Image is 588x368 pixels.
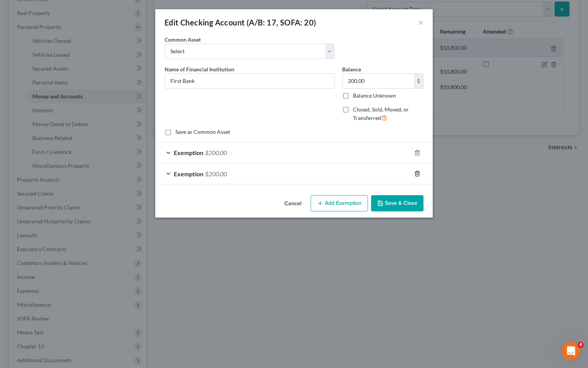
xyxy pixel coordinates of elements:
[311,195,368,211] button: Add Exemption
[353,106,409,121] span: Closed, Sold, Moved, or Transferred
[414,74,423,88] div: $
[562,342,580,360] iframe: Intercom live chat
[343,74,414,88] input: 0.00
[165,66,234,73] span: Name of Financial Institution
[371,195,423,211] button: Save & Close
[578,342,584,348] span: 4
[175,128,230,136] label: Save as Common Asset
[205,170,227,177] span: $200.00
[165,74,334,88] input: Enter name...
[418,18,423,27] button: ×
[205,149,227,156] span: $200.00
[278,196,307,211] button: Cancel
[342,65,361,73] label: Balance
[353,92,396,100] label: Balance Unknown
[174,170,203,177] span: Exemption
[165,35,201,44] label: Common Asset
[165,17,316,28] div: Edit Checking Account (A/B: 17, SOFA: 20)
[174,149,203,156] span: Exemption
